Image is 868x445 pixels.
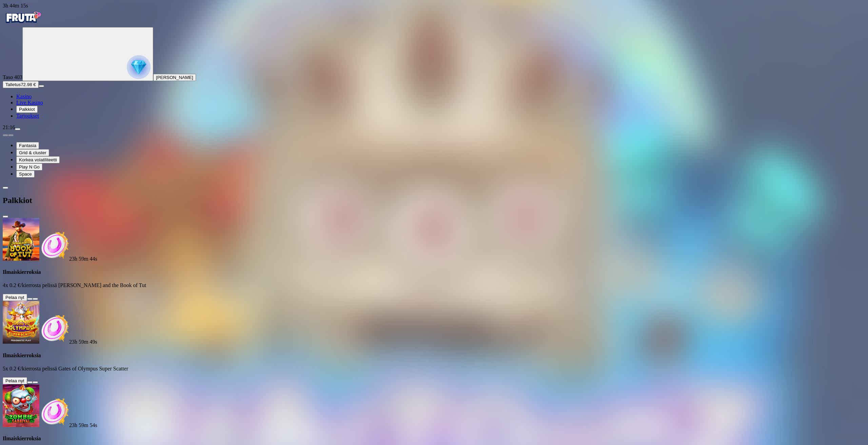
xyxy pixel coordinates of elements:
[3,218,39,261] img: John Hunter and the Book of Tut
[16,163,42,170] button: Play N Go
[33,298,38,300] button: info
[3,301,39,344] img: Gates of Olympus Super Scatter
[21,82,36,87] span: 72.98 €
[3,9,865,119] nav: Primary
[3,366,865,372] p: 5x 0.2 €/kierrosta pelissä Gates of Olympus Super Scatter
[39,231,69,261] img: Freespins bonus icon
[22,27,153,81] button: reward progress
[3,384,39,427] img: Zombie Carnival
[3,134,8,136] button: prev slide
[3,124,15,130] span: 21:16
[69,339,97,345] span: countdown
[3,74,22,80] span: Taso 403
[19,143,36,148] span: Fantasia
[3,282,865,288] p: 4x 0.2 €/kierrosta pelissä [PERSON_NAME] and the Book of Tut
[16,106,38,113] button: reward iconPalkkiot
[69,422,97,428] span: countdown
[5,295,24,300] span: Pelaa nyt
[153,74,196,81] button: [PERSON_NAME]
[19,171,32,177] span: Space
[39,85,44,87] button: menu
[16,100,43,105] span: Live Kasino
[16,142,39,149] button: Fantasia
[3,187,8,189] button: chevron-left icon
[3,9,43,26] img: Fruta
[3,294,27,301] button: Pelaa nyt
[39,397,69,427] img: Freespins bonus icon
[3,196,865,205] h2: Palkkiot
[3,81,39,88] button: Talletusplus icon72.98 €
[19,150,46,155] span: Grid & cluster
[16,113,39,119] span: Tarjoukset
[39,314,69,344] img: Freespins bonus icon
[3,21,43,27] a: Fruta
[16,149,49,156] button: Grid & cluster
[15,128,20,130] button: menu
[19,157,57,162] span: Korkea volatiliteetti
[16,156,60,163] button: Korkea volatiliteetti
[16,170,35,178] button: Space
[16,94,32,99] a: diamond iconKasino
[33,381,38,383] button: info
[8,134,14,136] button: next slide
[3,216,8,218] button: close
[5,378,24,383] span: Pelaa nyt
[16,100,43,105] a: poker-chip iconLive Kasino
[19,107,35,112] span: Palkkiot
[127,55,151,79] img: reward progress
[3,352,865,359] h4: Ilmaiskierroksia
[156,75,193,80] span: [PERSON_NAME]
[5,82,21,87] span: Talletus
[19,164,40,169] span: Play N Go
[16,94,32,99] span: Kasino
[3,3,28,8] span: user session time
[3,377,27,384] button: Pelaa nyt
[3,436,865,442] h4: Ilmaiskierroksia
[69,256,97,262] span: countdown
[3,269,865,275] h4: Ilmaiskierroksia
[16,113,39,119] a: gift-inverted iconTarjoukset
